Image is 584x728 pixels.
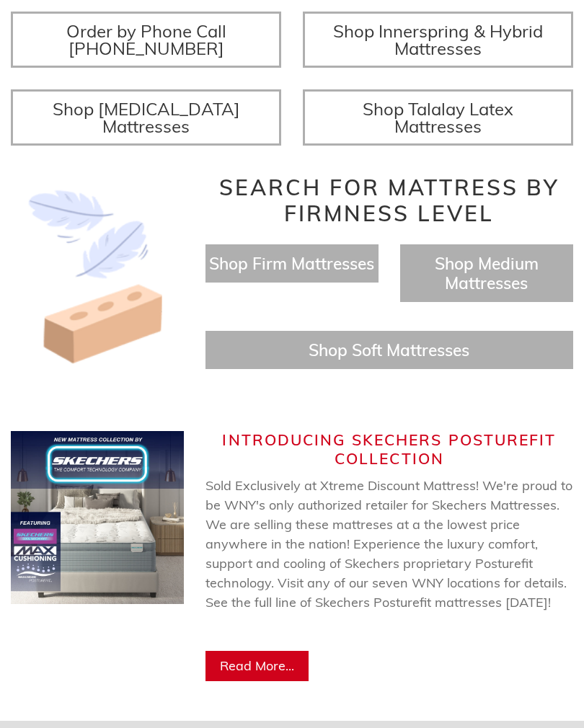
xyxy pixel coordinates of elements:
[333,20,543,59] span: Shop Innerspring & Hybrid Mattresses
[363,98,513,137] span: Shop Talalay Latex Mattresses
[222,430,556,467] span: Introducing Skechers Posturefit Collection
[205,477,572,649] span: Sold Exclusively at Xtreme Discount Mattress! We're proud to be WNY's only authorized retailer fo...
[11,12,281,68] a: Order by Phone Call [PHONE_NUMBER]
[53,98,240,137] span: Shop [MEDICAL_DATA] Mattresses
[205,651,309,681] a: Read More...
[219,174,559,227] span: Search for Mattress by Firmness Level
[11,431,184,604] img: Skechers Web Banner (750 x 750 px) (2).jpg__PID:de10003e-3404-460f-8276-e05f03caa093
[303,12,573,68] a: Shop Innerspring & Hybrid Mattresses
[220,657,294,674] span: Read More...
[303,89,573,146] a: Shop Talalay Latex Mattresses
[309,339,469,360] a: Shop Soft Mattresses
[209,253,374,274] a: Shop Firm Mattresses
[11,174,184,381] img: Image-of-brick- and-feather-representing-firm-and-soft-feel
[11,89,281,146] a: Shop [MEDICAL_DATA] Mattresses
[66,20,226,59] span: Order by Phone Call [PHONE_NUMBER]
[435,253,539,293] a: Shop Medium Mattresses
